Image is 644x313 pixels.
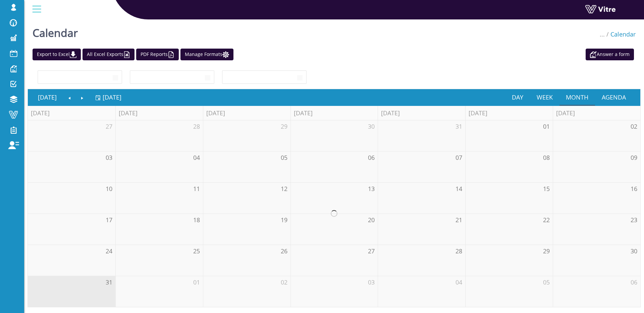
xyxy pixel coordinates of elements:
span: ... [600,30,605,38]
a: Month [559,89,595,105]
img: cal_download.png [70,51,76,58]
a: PDF Reports [136,49,179,60]
a: [DATE] [31,89,63,105]
a: Previous [63,89,76,105]
h1: Calendar [33,17,78,45]
img: appointment_white2.png [590,51,597,58]
span: [DATE] [103,93,121,101]
a: Agenda [595,89,633,105]
a: All Excel Exports [83,49,135,60]
th: [DATE] [553,106,640,120]
a: Answer a form [586,49,634,60]
a: Week [530,89,559,105]
th: [DATE] [28,106,115,120]
th: [DATE] [290,106,378,120]
a: Export to Excel [33,49,81,60]
th: [DATE] [115,106,203,120]
li: Calendar [605,30,636,39]
th: [DATE] [378,106,465,120]
a: Manage Formats [180,49,233,60]
th: [DATE] [203,106,290,120]
img: cal_pdf.png [168,51,174,58]
a: Next [76,89,89,105]
a: Day [505,89,530,105]
span: select [109,71,121,83]
span: select [202,71,214,83]
th: [DATE] [465,106,553,120]
a: [DATE] [95,89,121,105]
span: select [294,71,306,83]
img: cal_settings.png [222,51,229,58]
img: cal_excel.png [123,51,130,58]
